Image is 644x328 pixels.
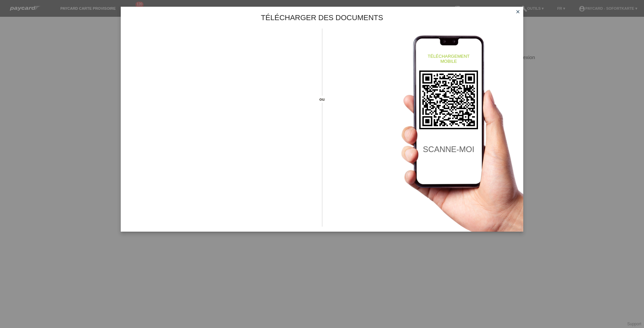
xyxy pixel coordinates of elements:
h1: Télécharger des documents [121,13,523,22]
span: ou [310,96,334,103]
a: close [514,8,522,16]
h2: scanne-moi [419,146,478,156]
i: close [515,9,521,14]
h4: téléchargement mobile [419,54,478,64]
iframe: Upload [131,45,310,213]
